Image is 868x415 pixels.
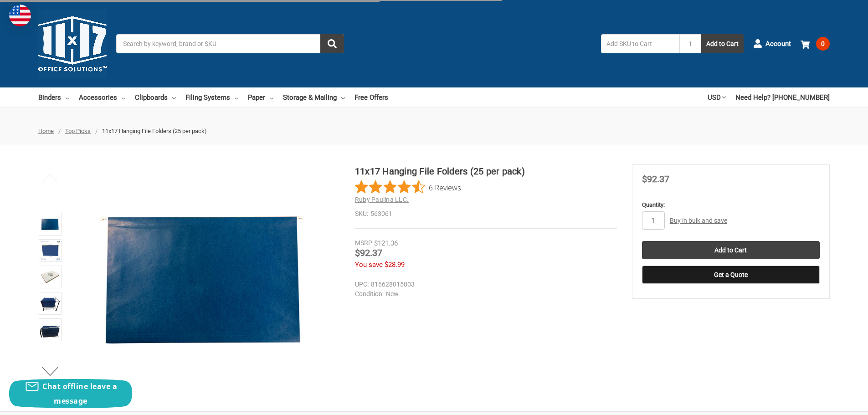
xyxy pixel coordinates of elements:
span: $121.36 [374,239,398,247]
a: Filing Systems [185,87,238,108]
img: 11x17.com [38,10,107,78]
button: Previous [36,169,64,187]
h1: 11x17 Hanging File Folders (25 per pack) [355,164,617,178]
a: Buy in bulk and save [670,217,727,224]
span: Account [765,39,791,49]
button: Rated 4.5 out of 5 stars from 6 reviews. Jump to reviews. [355,180,461,194]
a: Account [753,32,791,56]
span: 6 Reviews [429,180,461,194]
a: Paper [248,87,273,108]
label: Quantity: [642,200,820,210]
dt: UPC: [355,280,369,289]
a: Storage & Mailing [283,87,345,108]
img: 11x17 Hanging File Folders (25 per pack) [40,267,60,287]
a: Home [38,128,54,134]
a: 0 [801,32,830,56]
img: 11x17 Hanging File Folders (25 per pack) [40,241,60,261]
button: Next [36,362,64,380]
img: 11x17 Hanging File Folders (25 per pack) [40,293,60,313]
input: Add to Cart [642,241,820,259]
a: Ruby Paulina LLC. [355,196,409,203]
a: Need Help? [PHONE_NUMBER] [735,87,830,108]
span: $92.37 [642,174,669,184]
span: 11x17 Hanging File Folders (25 per pack) [102,128,207,134]
button: Add to Cart [701,34,744,53]
a: Binders [38,87,69,108]
button: Get a Quote [642,266,820,284]
a: Clipboards [135,87,176,108]
span: 0 [816,37,830,51]
img: 11x17 Hanging File Folders (25 per pack) [40,320,60,340]
div: MSRP [355,238,372,248]
a: Free Offers [354,87,388,108]
span: $28.99 [385,261,405,269]
input: Search by keyword, brand or SKU [116,34,344,53]
img: duty and tax information for United States [9,5,31,26]
span: You save [355,261,383,269]
input: Add SKU to Cart [601,34,679,53]
dd: 816628015803 [355,280,613,289]
dd: New [355,289,613,299]
span: Chat offline leave a message [42,381,117,406]
button: Chat offline leave a message [9,379,132,408]
span: $92.37 [355,247,382,258]
img: 11x17 Hanging File Folders [40,214,60,234]
dt: Condition: [355,289,384,299]
dt: SKU: [355,209,368,219]
a: Accessories [79,87,125,108]
dd: 563061 [355,209,617,219]
a: USD [708,87,726,108]
a: Top Picks [65,128,91,134]
img: 11x17 Hanging File Folders [91,164,318,392]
